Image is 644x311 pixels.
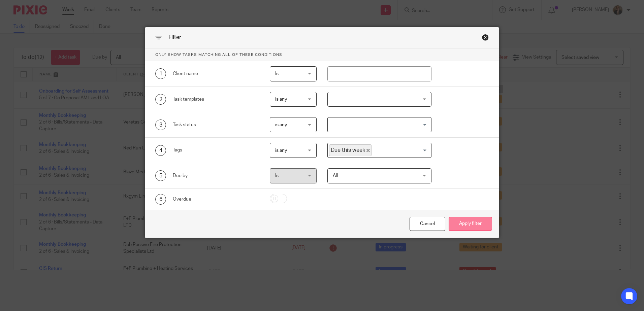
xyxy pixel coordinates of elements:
[328,119,427,131] input: Search for option
[372,144,427,156] input: Search for option
[327,117,431,132] div: Search for option
[155,94,166,105] div: 2
[173,147,259,153] div: Tags
[173,172,259,179] div: Due by
[410,217,445,231] div: Close this dialog window
[155,119,166,130] div: 3
[275,148,287,153] span: is any
[173,96,259,103] div: Task templates
[155,194,166,205] div: 6
[329,144,372,156] span: Due this week
[449,217,492,231] button: Apply filter
[366,149,370,152] button: Deselect Due this week
[275,173,279,178] span: Is
[275,71,279,76] span: Is
[168,35,181,40] span: Filter
[333,173,338,178] span: All
[155,145,166,156] div: 4
[173,122,259,128] div: Task status
[275,97,287,102] span: is any
[482,34,489,41] div: Close this dialog window
[145,48,499,61] p: Only show tasks matching all of these conditions
[173,196,259,203] div: Overdue
[155,68,166,79] div: 1
[327,143,431,158] div: Search for option
[173,70,259,77] div: Client name
[275,123,287,127] span: is any
[155,170,166,181] div: 5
